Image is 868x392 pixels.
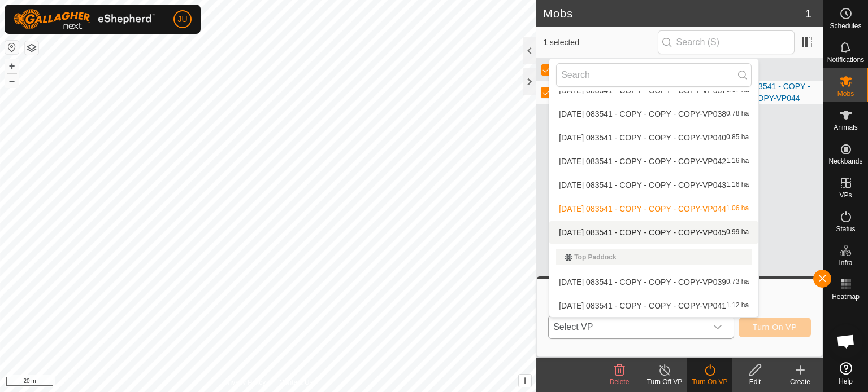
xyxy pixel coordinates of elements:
[829,324,863,358] div: Open chat
[726,157,749,165] span: 1.16 ha
[732,377,778,387] div: Edit
[549,150,758,173] li: 2025-08-12 083541 - COPY - COPY - COPY-VP042
[718,59,823,81] th: VP
[559,181,726,189] span: [DATE] 083541 - COPY - COPY - COPY-VP043
[565,254,743,261] div: Top Paddock
[5,74,19,87] button: –
[723,82,810,103] a: [DATE] 083541 - COPY - COPY - COPY-VP044
[726,110,749,118] span: 0.78 ha
[658,30,795,54] input: Search (S)
[726,278,749,286] span: 0.73 ha
[805,5,811,22] span: 1
[559,228,726,236] span: [DATE] 083541 - COPY - COPY - COPY-VP045
[778,377,823,387] div: Create
[559,278,726,286] span: [DATE] 083541 - COPY - COPY - COPY-VP039
[726,134,749,142] span: 0.85 ha
[519,375,531,387] button: i
[726,302,749,310] span: 1.12 ha
[834,124,858,131] span: Animals
[5,41,19,54] button: Reset Map
[549,221,758,244] li: 2025-08-12 083541 - COPY - COPY - COPY-VP045
[837,90,854,97] span: Mobs
[753,323,797,332] span: Turn On VP
[559,302,726,310] span: [DATE] 083541 - COPY - COPY - COPY-VP041
[726,228,749,236] span: 0.99 ha
[823,358,868,389] a: Help
[839,378,853,385] span: Help
[25,41,38,55] button: Map Layers
[828,158,862,165] span: Neckbands
[559,157,726,165] span: [DATE] 083541 - COPY - COPY - COPY-VP042
[549,103,758,125] li: 2025-08-12 083541 - COPY - COPY - COPY-VP038
[549,316,706,338] span: Select VP
[726,205,749,213] span: 1.06 ha
[177,14,187,25] span: JU
[832,293,860,300] span: Heatmap
[279,377,313,387] a: Contact Us
[827,56,864,63] span: Notifications
[559,110,726,118] span: [DATE] 083541 - COPY - COPY - COPY-VP038
[549,197,758,220] li: 2025-08-12 083541 - COPY - COPY - COPY-VP044
[739,318,811,337] button: Turn On VP
[543,37,657,49] span: 1 selected
[687,377,732,387] div: Turn On VP
[706,316,729,338] div: dropdown trigger
[642,377,687,387] div: Turn Off VP
[556,63,752,87] input: Search
[543,7,805,20] h2: Mobs
[5,59,19,73] button: +
[559,205,726,213] span: [DATE] 083541 - COPY - COPY - COPY-VP044
[839,259,852,266] span: Infra
[726,181,749,189] span: 1.16 ha
[830,23,861,29] span: Schedules
[549,294,758,317] li: 2025-08-12 083541 - COPY - COPY - COPY-VP041
[836,226,855,232] span: Status
[524,376,526,385] span: i
[549,174,758,196] li: 2025-08-12 083541 - COPY - COPY - COPY-VP043
[549,126,758,149] li: 2025-08-12 083541 - COPY - COPY - COPY-VP040
[610,378,630,386] span: Delete
[839,192,852,199] span: VPs
[224,377,266,387] a: Privacy Policy
[559,134,726,142] span: [DATE] 083541 - COPY - COPY - COPY-VP040
[549,271,758,293] li: 2025-08-12 083541 - COPY - COPY - COPY-VP039
[14,9,155,29] img: Gallagher Logo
